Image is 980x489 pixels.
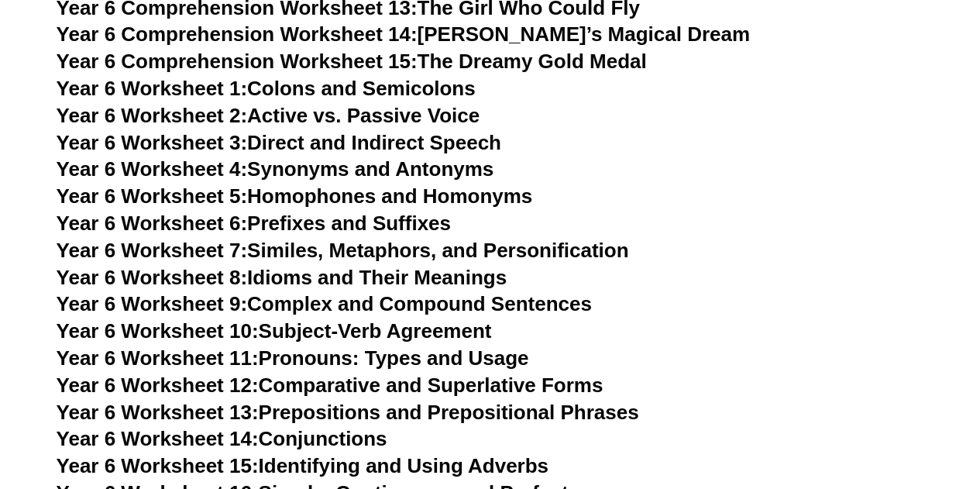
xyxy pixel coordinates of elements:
span: Year 6 Worksheet 12: [57,374,259,397]
a: Year 6 Worksheet 12:Comparative and Superlative Forms [57,374,603,397]
span: Year 6 Worksheet 1: [57,77,248,100]
span: Year 6 Comprehension Worksheet 14: [57,22,418,46]
span: Year 6 Worksheet 8: [57,266,248,289]
span: Year 6 Worksheet 15: [57,454,259,477]
a: Year 6 Worksheet 11:Pronouns: Types and Usage [57,346,529,370]
span: Year 6 Worksheet 14: [57,427,259,450]
span: Year 6 Worksheet 10: [57,319,259,343]
span: Year 6 Worksheet 7: [57,239,248,262]
div: Chatt-widget [722,314,980,489]
a: Year 6 Worksheet 7:Similes, Metaphors, and Personification [57,239,629,262]
a: Year 6 Worksheet 15:Identifying and Using Adverbs [57,454,548,477]
a: Year 6 Worksheet 8:Idioms and Their Meanings [57,266,507,289]
a: Year 6 Worksheet 4:Synonyms and Antonyms [57,157,494,181]
a: Year 6 Worksheet 1:Colons and Semicolons [57,77,476,100]
span: Year 6 Worksheet 9: [57,292,248,315]
span: Year 6 Worksheet 2: [57,104,248,127]
span: Year 6 Worksheet 3: [57,131,248,154]
a: Year 6 Worksheet 2:Active vs. Passive Voice [57,104,480,127]
span: Year 6 Worksheet 4: [57,157,248,181]
iframe: Chat Widget [722,314,980,489]
a: Year 6 Worksheet 10:Subject-Verb Agreement [57,319,492,343]
span: Year 6 Worksheet 11: [57,346,259,370]
span: Year 6 Comprehension Worksheet 15: [57,50,418,73]
a: Year 6 Worksheet 3:Direct and Indirect Speech [57,131,501,154]
span: Year 6 Worksheet 5: [57,184,248,208]
a: Year 6 Worksheet 6:Prefixes and Suffixes [57,212,451,235]
span: Year 6 Worksheet 13: [57,401,259,424]
span: Year 6 Worksheet 6: [57,212,248,235]
a: Year 6 Worksheet 14:Conjunctions [57,427,387,450]
a: Year 6 Worksheet 13:Prepositions and Prepositional Phrases [57,401,639,424]
a: Year 6 Comprehension Worksheet 15:The Dreamy Gold Medal [57,50,647,73]
a: Year 6 Comprehension Worksheet 14:[PERSON_NAME]’s Magical Dream [57,22,750,46]
a: Year 6 Worksheet 9:Complex and Compound Sentences [57,292,592,315]
a: Year 6 Worksheet 5:Homophones and Homonyms [57,184,533,208]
